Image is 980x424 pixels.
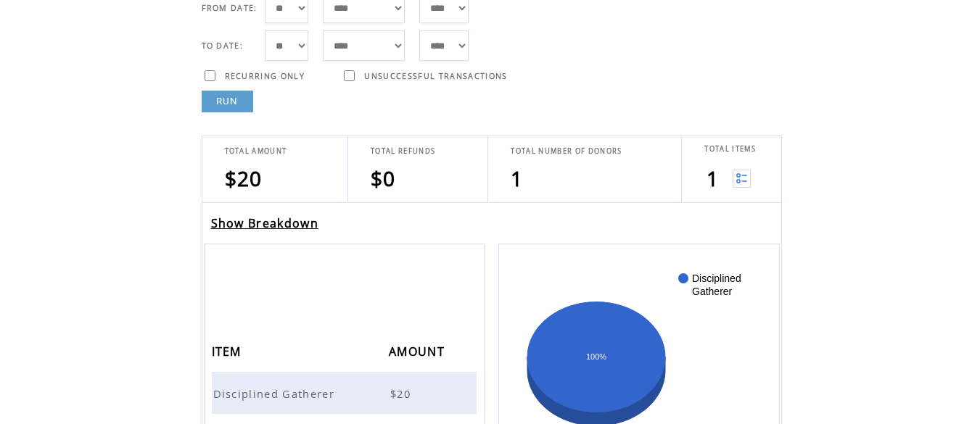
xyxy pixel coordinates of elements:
span: TOTAL NUMBER OF DONORS [511,146,622,156]
span: RECURRING ONLY [225,71,305,81]
span: FROM DATE: [202,3,258,13]
text: Disciplined [692,273,741,284]
span: TO DATE: [202,41,244,51]
span: $0 [371,165,396,192]
text: Gatherer [692,286,733,297]
span: 1 [511,165,523,192]
span: TOTAL REFUNDS [371,146,435,156]
span: TOTAL ITEMS [704,144,756,154]
span: ITEM [212,340,245,367]
span: 1 [707,165,719,192]
a: Disciplined Gatherer [213,386,339,399]
span: $20 [390,386,414,401]
span: Disciplined Gatherer [213,386,339,401]
span: $20 [225,165,263,192]
text: 100% [586,352,606,361]
img: View list [733,170,751,188]
span: TOTAL AMOUNT [225,146,287,156]
span: AMOUNT [389,340,448,367]
a: ITEM [212,346,245,355]
a: RUN [202,91,253,112]
a: AMOUNT [389,346,448,355]
span: UNSUCCESSFUL TRANSACTIONS [364,71,507,81]
a: Show Breakdown [211,215,319,231]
